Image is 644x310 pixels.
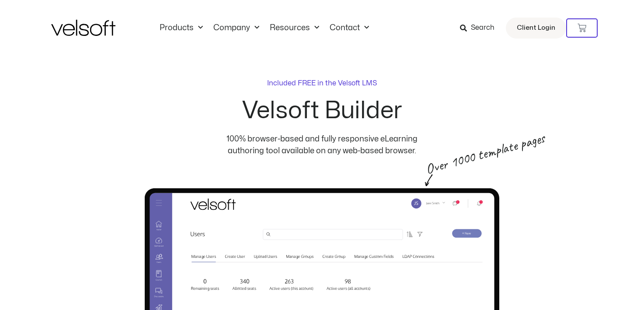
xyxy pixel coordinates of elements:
p: Included FREE in the Velsoft LMS [267,78,377,88]
a: Client Login [506,18,566,39]
a: ResourcesMenu Toggle [265,23,324,33]
a: CompanyMenu Toggle [208,23,265,33]
a: ContactMenu Toggle [324,23,374,33]
p: Over 1000 template pages [424,143,499,176]
img: Velsoft Training Materials [51,20,115,36]
h2: Velsoft Builder [165,99,480,123]
span: Client Login [517,22,555,34]
span: Search [471,22,494,34]
p: 100% browser-based and fully responsive eLearning authoring tool available on any web-based browser. [210,133,434,157]
nav: Menu [154,23,374,33]
a: Search [460,21,501,35]
a: ProductsMenu Toggle [154,23,208,33]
